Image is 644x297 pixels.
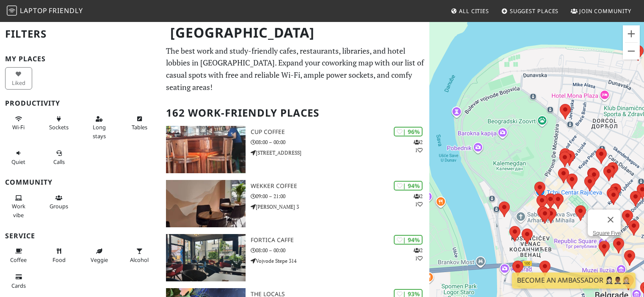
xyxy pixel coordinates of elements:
[10,256,27,264] span: Coffee
[251,246,430,254] p: 08:00 – 00:00
[12,123,25,131] span: Stable Wi-Fi
[11,282,26,289] span: Credit cards
[394,127,423,136] div: | 96%
[130,256,149,264] span: Alcohol
[593,230,621,236] a: Square Five
[45,112,72,134] button: Sockets
[166,126,245,173] img: Cup Coffee
[623,43,640,60] button: Zoom out
[86,112,113,143] button: Long stays
[251,149,430,157] p: [STREET_ADDRESS]
[414,192,423,208] p: 2 1
[447,3,492,19] a: All Cities
[5,55,156,63] h3: My Places
[86,244,113,267] button: Veggie
[166,234,245,281] img: Fortica caffe
[166,100,424,126] h2: 162 Work-Friendly Places
[5,178,156,186] h3: Community
[91,256,108,264] span: Veggie
[45,191,72,213] button: Groups
[251,128,430,136] h3: Cup Coffee
[5,112,32,134] button: Wi-Fi
[7,4,83,19] a: LaptopFriendly LaptopFriendly
[166,180,245,227] img: Wekker Coffee
[161,234,429,281] a: Fortica caffe | 94% 21 Fortica caffe 08:00 – 00:00 Vojvode Stepe 314
[166,45,424,93] p: The best work and study-friendly cafes, restaurants, libraries, and hotel lobbies in [GEOGRAPHIC_...
[161,126,429,173] a: Cup Coffee | 96% 21 Cup Coffee 08:00 – 00:00 [STREET_ADDRESS]
[394,235,423,245] div: | 94%
[5,191,32,222] button: Work vibe
[11,158,25,166] span: Quiet
[7,5,17,16] img: LaptopFriendly
[5,244,32,267] button: Coffee
[49,123,69,131] span: Power sockets
[53,158,65,166] span: Video/audio calls
[414,138,423,154] p: 2 1
[414,246,423,262] p: 2 1
[251,237,430,244] h3: Fortica caffe
[45,244,72,267] button: Food
[12,202,25,218] span: People working
[459,7,489,15] span: All Cities
[512,272,636,289] a: Become an Ambassador 🤵🏻‍♀️🤵🏾‍♂️🤵🏼‍♀️
[49,6,83,15] span: Friendly
[510,7,559,15] span: Suggest Places
[45,146,72,169] button: Calls
[567,3,635,19] a: Join Community
[5,21,156,47] h2: Filters
[126,112,153,134] button: Tables
[5,99,156,107] h3: Productivity
[251,138,430,146] p: 08:00 – 00:00
[600,210,621,230] button: Close
[20,6,47,15] span: Laptop
[5,270,32,292] button: Cards
[498,3,562,19] a: Suggest Places
[251,183,430,190] h3: Wekker Coffee
[93,123,106,139] span: Long stays
[126,244,153,267] button: Alcohol
[163,21,428,44] h1: [GEOGRAPHIC_DATA]
[251,257,430,265] p: Vojvode Stepe 314
[623,25,640,42] button: Zoom in
[251,203,430,211] p: [PERSON_NAME] 3
[5,232,156,240] h3: Service
[5,146,32,169] button: Quiet
[50,202,68,210] span: Group tables
[579,7,631,15] span: Join Community
[394,181,423,191] div: | 94%
[53,256,66,264] span: Food
[132,123,147,131] span: Work-friendly tables
[161,180,429,227] a: Wekker Coffee | 94% 21 Wekker Coffee 09:00 – 21:00 [PERSON_NAME] 3
[251,192,430,200] p: 09:00 – 21:00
